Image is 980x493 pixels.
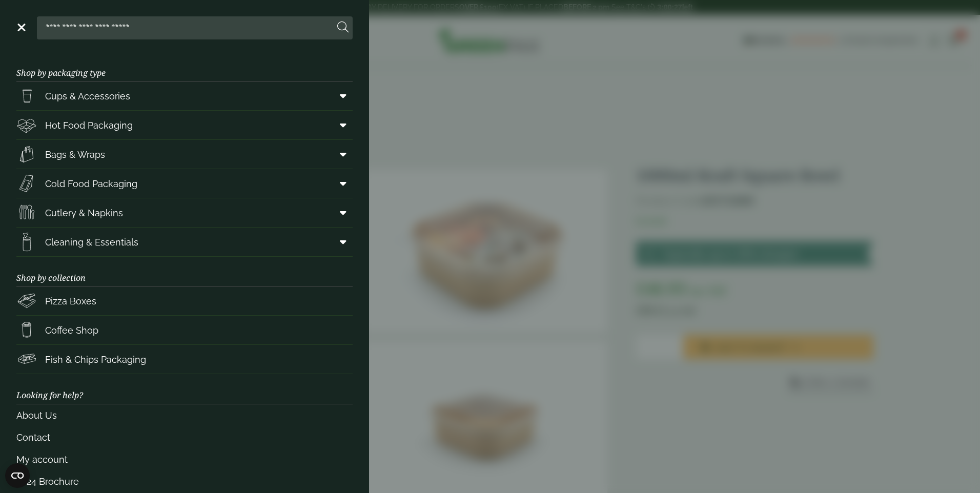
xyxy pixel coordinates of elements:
[45,118,133,132] span: Hot Food Packaging
[16,316,353,344] a: Coffee Shop
[16,374,353,404] h3: Looking for help?
[16,228,353,256] a: Cleaning & Essentials
[16,349,37,369] img: FishNchip_box.svg
[5,463,30,488] button: Open CMP widget
[16,232,37,252] img: open-wipe.svg
[16,198,353,227] a: Cutlery & Napkins
[16,81,353,110] a: Cups & Accessories
[45,148,105,161] span: Bags & Wraps
[16,86,37,106] img: PintNhalf_cup.svg
[16,202,37,223] img: Cutlery.svg
[45,206,123,220] span: Cutlery & Napkins
[16,52,353,81] h3: Shop by packaging type
[16,426,353,448] a: Contact
[16,286,353,315] a: Pizza Boxes
[16,111,353,139] a: Hot Food Packaging
[16,173,37,194] img: Sandwich_box.svg
[16,140,353,169] a: Bags & Wraps
[16,144,37,165] img: Paper_carriers.svg
[45,323,98,337] span: Coffee Shop
[45,89,130,103] span: Cups & Accessories
[16,345,353,374] a: Fish & Chips Packaging
[16,404,353,426] a: About Us
[16,448,353,470] a: My account
[16,470,353,492] a: 2024 Brochure
[45,294,96,308] span: Pizza Boxes
[45,177,137,191] span: Cold Food Packaging
[45,235,138,249] span: Cleaning & Essentials
[16,169,353,198] a: Cold Food Packaging
[16,257,353,286] h3: Shop by collection
[45,353,146,366] span: Fish & Chips Packaging
[16,291,37,311] img: Pizza_boxes.svg
[16,320,37,340] img: HotDrink_paperCup.svg
[16,115,37,135] img: Deli_box.svg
